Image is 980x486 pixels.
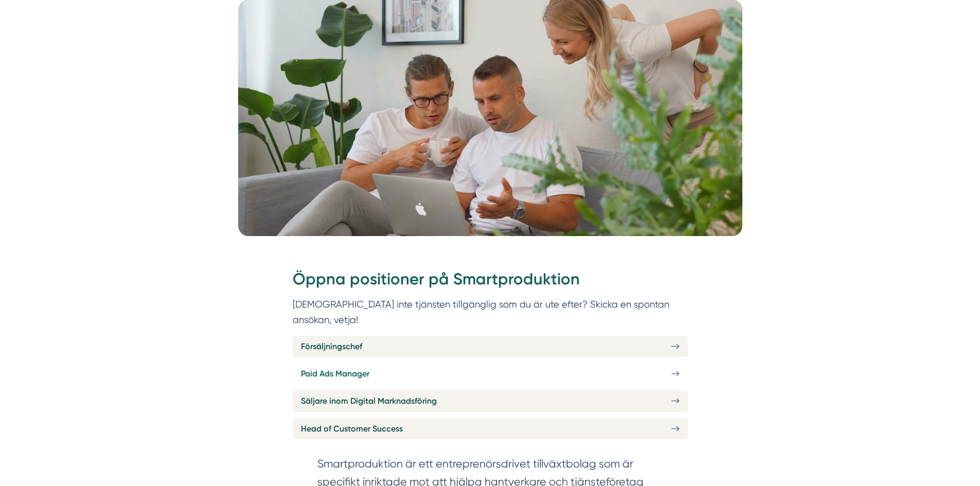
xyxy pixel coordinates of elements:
[293,297,688,327] p: [DEMOGRAPHIC_DATA] inte tjänsten tillgänglig som du är ute efter? Skicka en spontan ansökan, vetja!
[293,390,688,411] a: Säljare inom Digital Marknadsföring
[293,418,688,439] a: Head of Customer Success
[301,340,362,353] span: Försäljningschef
[293,363,688,384] a: Paid Ads Manager
[293,268,688,297] h2: Öppna positioner på Smartproduktion
[301,422,403,435] span: Head of Customer Success
[293,336,688,357] a: Försäljningschef
[301,394,437,407] span: Säljare inom Digital Marknadsföring
[301,367,369,380] span: Paid Ads Manager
